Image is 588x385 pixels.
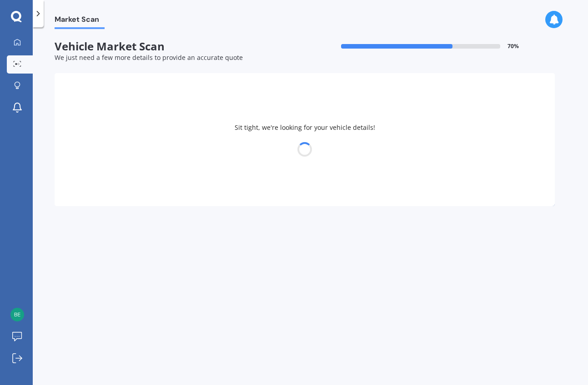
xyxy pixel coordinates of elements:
[55,73,555,206] div: Sit tight, we're looking for your vehicle details!
[55,15,105,27] span: Market Scan
[55,53,243,62] span: We just need a few more details to provide an accurate quote
[508,43,519,49] span: 70 %
[10,308,24,321] img: 0f5b310dedb0cb28a36d69c5998b73fb
[55,40,305,53] span: Vehicle Market Scan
